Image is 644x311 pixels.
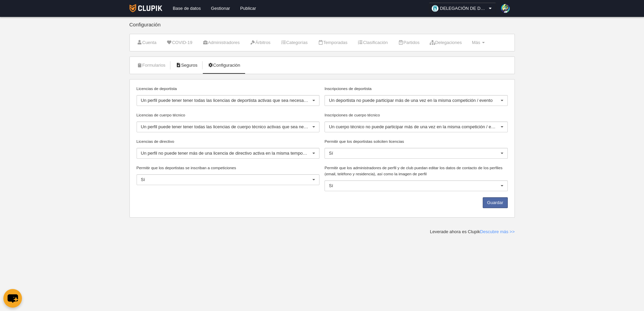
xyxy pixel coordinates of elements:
[329,124,502,129] span: Un cuerpo técnico no puede participar más de una vez en la misma competición / evento
[480,229,515,234] a: Descubre más >>
[430,229,515,235] div: Leverade ahora es Clupik
[141,177,145,182] span: Sí
[468,38,488,48] a: Más
[137,112,320,118] label: Licencias de cuerpo técnico
[354,38,391,48] a: Clasificación
[129,22,515,34] div: Configuración
[429,3,496,14] a: DELEGACIÓN DE DEPORTES AYUNTAMIENTO DE [GEOGRAPHIC_DATA]
[426,38,466,48] a: Delegaciones
[163,38,196,48] a: COVID-19
[440,5,487,12] span: DELEGACIÓN DE DEPORTES AYUNTAMIENTO DE [GEOGRAPHIC_DATA]
[141,124,318,129] span: Un perfil puede tener tener todas las licencias de cuerpo técnico activas que sea necesario
[483,197,508,208] button: Guardar
[141,151,312,156] span: Un perfil no puede tener más de una licencia de directivo activa en la misma temporada
[246,38,274,48] a: Árbitros
[329,183,333,188] span: Sí
[472,40,480,45] span: Más
[325,86,508,92] label: Inscripciones de deportista
[137,138,320,145] label: Licencias de directivo
[129,4,162,12] img: Clupik
[204,60,244,70] a: Configuración
[172,60,201,70] a: Seguros
[133,60,169,70] a: Formularios
[432,5,438,12] img: OaW5YbJxXZzo.30x30.jpg
[325,165,508,177] label: Permitir que los administradores de perfil y de club puedan editar los datos de contacto de los p...
[314,38,351,48] a: Temporadas
[3,289,22,308] button: chat-button
[199,38,243,48] a: Administradores
[137,165,320,171] label: Permitir que los deportistas se inscriban a competiciones
[394,38,423,48] a: Partidos
[141,98,309,103] span: Un perfil puede tener tener todas las licencias de deportista activas que sea necesario
[325,112,508,118] label: Inscripciones de cuerpo técnico
[133,38,160,48] a: Cuenta
[277,38,311,48] a: Categorías
[325,138,508,145] label: Permitir que los deportistas soliciten licencias
[329,151,333,156] span: Sí
[501,4,510,13] img: 78ZWLbJKXIvUIDVCcvBskCy1.30x30.jpg
[329,98,493,103] span: Un deportista no puede participar más de una vez en la misma competición / evento
[137,86,320,92] label: Licencias de deportista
